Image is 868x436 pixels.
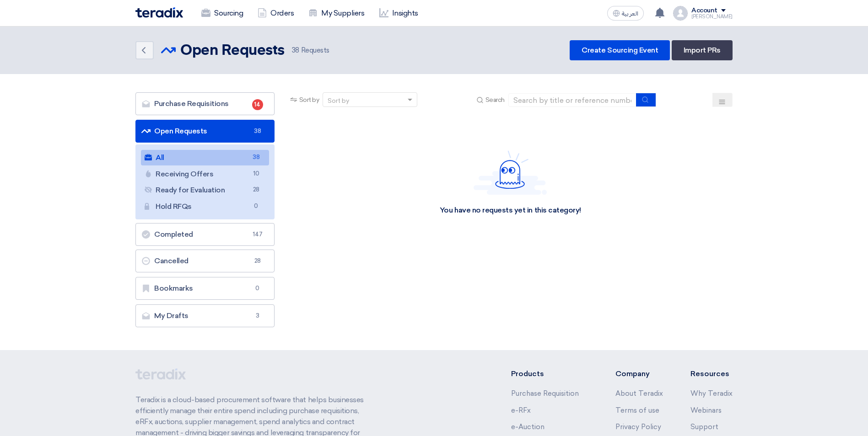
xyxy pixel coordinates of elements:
[292,45,329,56] span: Requests
[141,150,269,165] a: All
[141,182,269,198] a: Ready for Evaluation
[607,6,644,21] button: العربية
[691,7,717,15] div: Account
[672,40,733,60] a: Import PRs
[135,223,275,246] a: Completed147
[135,120,275,143] a: Open Requests38
[690,406,722,415] a: Webinars
[251,185,262,195] span: 28
[251,153,262,162] span: 38
[691,14,733,19] div: [PERSON_NAME]
[252,256,263,266] span: 28
[372,3,426,23] a: Insights
[615,406,659,415] a: Terms of use
[511,423,545,431] a: e-Auction
[252,230,263,239] span: 147
[511,406,531,415] a: e-RFx
[511,368,588,379] li: Products
[615,423,661,431] a: Privacy Policy
[690,423,718,431] a: Support
[252,127,263,136] span: 38
[301,3,372,23] a: My Suppliers
[485,95,505,105] span: Search
[690,368,733,379] li: Resources
[690,389,733,398] a: Why Teradix
[508,93,636,107] input: Search by title or reference number
[135,277,275,300] a: Bookmarks0
[299,95,319,105] span: Sort by
[511,389,579,398] a: Purchase Requisition
[570,40,670,60] a: Create Sourcing Event
[135,250,275,272] a: Cancelled28
[440,206,581,215] div: You have no requests yet in this category!
[252,311,263,320] span: 3
[474,150,547,195] img: Hello
[251,202,262,211] span: 0
[250,3,301,23] a: Orders
[615,368,663,379] li: Company
[673,6,688,21] img: profile_test.png
[615,389,663,398] a: About Teradix
[135,92,275,115] a: Purchase Requisitions14
[251,169,262,179] span: 10
[135,7,183,18] img: Teradix logo
[141,166,269,182] a: Receiving Offers
[328,96,349,106] div: Sort by
[194,3,250,23] a: Sourcing
[252,99,263,110] span: 14
[135,304,275,327] a: My Drafts3
[622,11,638,17] span: العربية
[252,284,263,293] span: 0
[180,42,285,60] h2: Open Requests
[141,199,269,214] a: Hold RFQs
[292,46,299,54] span: 38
